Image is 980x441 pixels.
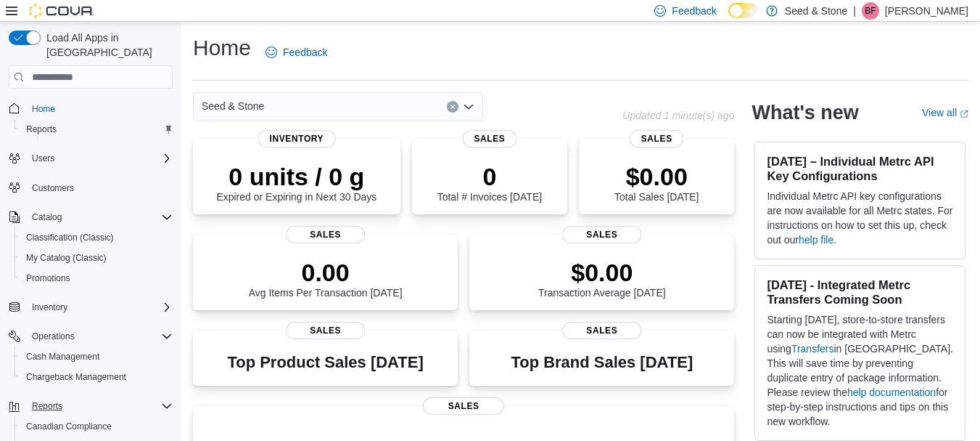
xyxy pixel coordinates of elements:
[26,124,57,135] span: Reports
[258,130,336,147] span: Inventory
[437,162,542,191] p: 0
[799,234,833,246] a: help file
[20,368,173,386] span: Chargeback Management
[216,162,376,191] p: 0 units / 0 g
[26,328,81,345] button: Operations
[193,33,251,62] h1: Home
[20,348,173,365] span: Cash Management
[26,232,114,243] span: Classification (Classic)
[630,130,684,147] span: Sales
[538,258,666,299] div: Transaction Average [DATE]
[614,162,699,203] div: Total Sales [DATE]
[26,328,173,345] span: Operations
[15,367,178,387] button: Chargeback Management
[32,331,75,342] span: Operations
[437,162,542,203] div: Total # Invoices [DATE]
[20,348,105,365] a: Cash Management
[728,18,729,19] span: Dark Mode
[960,110,968,118] svg: External link
[26,397,68,415] button: Reports
[922,107,968,118] a: View allExternal link
[26,179,173,197] span: Customers
[260,38,333,67] a: Feedback
[728,3,759,18] input: Dark Mode
[767,154,953,183] h3: [DATE] – Individual Metrc API Key Configurations
[785,2,847,20] p: Seed & Stone
[26,397,173,415] span: Reports
[20,418,118,435] a: Canadian Compliance
[283,45,327,60] span: Feedback
[752,101,858,124] h2: What's new
[20,229,120,246] a: Classification (Classic)
[20,121,173,138] span: Reports
[672,4,716,18] span: Feedback
[3,297,178,317] button: Inventory
[15,347,178,367] button: Cash Management
[622,110,734,121] p: Updated 1 minute(s) ago
[15,227,178,248] button: Classification (Classic)
[20,270,173,287] span: Promotions
[20,249,173,267] span: My Catalog (Classic)
[32,302,67,313] span: Inventory
[26,299,73,316] button: Inventory
[32,211,62,223] span: Catalog
[885,2,968,20] p: [PERSON_NAME]
[862,2,879,20] div: Brian Furman
[20,229,173,246] span: Classification (Classic)
[562,322,642,339] span: Sales
[32,103,55,115] span: Home
[3,177,178,198] button: Customers
[3,326,178,347] button: Operations
[847,387,936,398] a: help documentation
[227,354,423,371] h3: Top Product Sales [DATE]
[249,258,403,299] div: Avg Items Per Transaction [DATE]
[26,299,173,316] span: Inventory
[462,130,516,147] span: Sales
[26,150,173,167] span: Users
[15,416,178,437] button: Canadian Compliance
[15,119,178,139] button: Reports
[26,371,126,383] span: Chargeback Management
[26,421,112,432] span: Canadian Compliance
[791,343,834,355] a: Transfers
[41,31,173,60] span: Load All Apps in [GEOGRAPHIC_DATA]
[767,278,953,307] h3: [DATE] - Integrated Metrc Transfers Coming Soon
[511,354,693,371] h3: Top Brand Sales [DATE]
[249,258,403,287] p: 0.00
[32,400,62,412] span: Reports
[562,226,642,243] span: Sales
[26,209,67,226] button: Catalog
[15,268,178,288] button: Promotions
[26,100,61,118] a: Home
[853,2,856,20] p: |
[423,397,504,415] span: Sales
[463,101,474,113] button: Open list of options
[3,207,178,227] button: Catalog
[3,396,178,416] button: Reports
[26,150,60,167] button: Users
[20,270,76,287] a: Promotions
[26,252,107,264] span: My Catalog (Classic)
[286,226,366,243] span: Sales
[286,322,366,339] span: Sales
[865,2,876,20] span: BF
[26,99,173,117] span: Home
[15,248,178,268] button: My Catalog (Classic)
[3,148,178,169] button: Users
[20,418,173,435] span: Canadian Compliance
[447,101,458,113] button: Clear input
[26,179,80,197] a: Customers
[538,258,666,287] p: $0.00
[767,312,953,429] p: Starting [DATE], store-to-store transfers can now be integrated with Metrc using in [GEOGRAPHIC_D...
[614,162,699,191] p: $0.00
[26,272,70,284] span: Promotions
[32,153,54,164] span: Users
[3,97,178,118] button: Home
[767,189,953,247] p: Individual Metrc API key configurations are now available for all Metrc states. For instructions ...
[216,162,376,203] div: Expired or Expiring in Next 30 Days
[29,4,94,18] img: Cova
[20,249,112,267] a: My Catalog (Classic)
[32,182,74,194] span: Customers
[26,351,99,363] span: Cash Management
[202,97,264,115] span: Seed & Stone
